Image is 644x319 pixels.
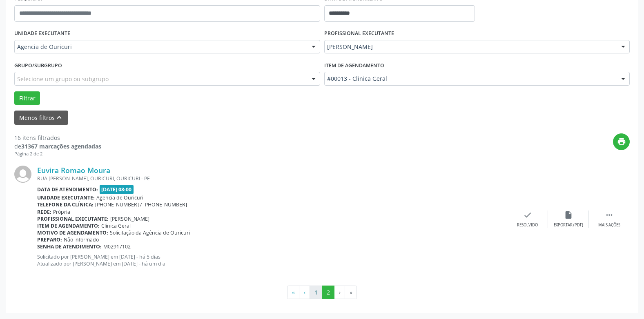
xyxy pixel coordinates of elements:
span: Clinica Geral [101,222,131,229]
label: UNIDADE EXECUTANTE [14,27,70,40]
span: Própria [53,208,70,215]
button: Go to page 1 [310,286,322,299]
span: Solicitação da Agência de Ouricuri [110,229,190,236]
div: de [14,142,101,151]
b: Unidade executante: [37,194,95,201]
b: Profissional executante: [37,215,109,222]
span: [DATE] 08:00 [100,185,134,194]
i: check [523,210,532,219]
span: Agencia de Ouricuri [17,43,303,51]
b: Motivo de agendamento: [37,229,108,236]
b: Data de atendimento: [37,186,98,193]
button: print [613,133,630,150]
i: print [617,137,626,146]
span: [PHONE_NUMBER] / [PHONE_NUMBER] [95,201,187,208]
div: Página 2 de 2 [14,151,101,157]
button: Go to first page [287,286,299,299]
p: Solicitado por [PERSON_NAME] em [DATE] - há 5 dias Atualizado por [PERSON_NAME] em [DATE] - há um... [37,253,507,267]
button: Filtrar [14,91,40,105]
span: [PERSON_NAME] [327,43,613,51]
span: Selecione um grupo ou subgrupo [17,75,109,83]
div: Mais ações [598,222,620,228]
b: Item de agendamento: [37,222,100,229]
i: keyboard_arrow_up [55,113,64,122]
div: Resolvido [517,222,538,228]
span: #00013 - Clinica Geral [327,75,613,83]
span: [PERSON_NAME] [110,215,149,222]
i:  [605,210,614,219]
b: Senha de atendimento: [37,243,102,250]
i: insert_drive_file [564,210,573,219]
strong: 31367 marcações agendadas [21,142,101,150]
div: 16 itens filtrados [14,133,101,142]
img: img [14,166,31,183]
label: PROFISSIONAL EXECUTANTE [324,27,394,40]
label: Item de agendamento [324,59,384,72]
div: RUA [PERSON_NAME], OURICURI, OURICURI - PE [37,175,507,182]
button: Go to previous page [299,286,310,299]
label: Grupo/Subgrupo [14,59,62,72]
b: Telefone da clínica: [37,201,94,208]
span: Agencia de Ouricuri [96,194,143,201]
span: M02917102 [103,243,131,250]
span: Não informado [64,236,99,243]
button: Go to page 2 [322,286,334,299]
a: Euvira Romao Moura [37,166,110,175]
b: Preparo: [37,236,62,243]
ul: Pagination [14,286,630,299]
button: Menos filtroskeyboard_arrow_up [14,111,68,125]
b: Rede: [37,208,51,215]
div: Exportar (PDF) [554,222,583,228]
